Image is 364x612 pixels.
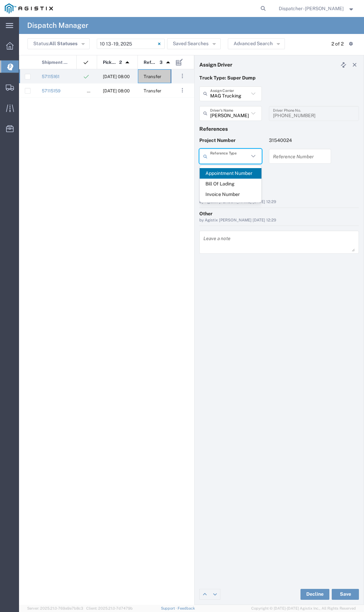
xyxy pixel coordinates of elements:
button: Decline [301,589,329,600]
span: Copyright © [DATE]-[DATE] Agistix Inc., All Rights Reserved [251,606,356,611]
h4: Dispatch Manager [27,17,88,34]
h4: Assign Driver [199,61,232,68]
p: Project Number [199,137,262,144]
button: ... [178,86,187,95]
button: Advanced Search [228,38,285,49]
img: arrow-dropup.svg [122,57,133,68]
a: Feedback [178,606,195,610]
a: Edit next row [210,589,220,599]
p: 31540024 [269,137,331,144]
span: Bill Of Lading [200,179,261,189]
a: 57115161 [42,74,59,79]
span: 3 [160,55,163,70]
span: Dispatcher - Eli Amezcua [279,5,344,12]
span: Client: 2025.21.0-7d7479b [86,606,133,610]
div: Other [199,210,359,217]
a: 57115159 [42,88,60,93]
button: Save [332,589,359,600]
img: icon [83,59,89,66]
span: Invoice Number [200,189,261,200]
div: 2 of 2 [331,40,344,48]
img: arrow-dropup.svg [163,57,174,68]
div: by Agistix [PERSON_NAME] [DATE] 12:29 [199,199,359,205]
div: Business No Loading Dock [199,192,359,199]
span: 10/14/2025, 08:00 [103,74,130,79]
img: logo [5,3,53,14]
span: Transfer [144,88,161,93]
button: Status:All Statuses [28,38,90,49]
p: Truck Type: Super Dump [199,74,359,82]
a: Support [161,606,178,610]
h4: References [199,126,359,132]
span: 10/14/2025, 08:00 [103,88,130,93]
span: Shipment No. [42,55,69,70]
button: ... [178,71,187,81]
div: by Agistix [PERSON_NAME] [DATE] 12:29 [199,217,359,223]
span: . . . [182,86,183,94]
span: Pickup Date and Time [103,55,117,70]
span: Transfer [144,74,161,79]
a: Edit previous row [200,589,210,599]
span: All Statuses [49,41,77,46]
span: Server: 2025.21.0-769a9a7b8c3 [27,606,83,610]
button: Dispatcher - [PERSON_NAME] [278,4,355,13]
span: Reference [144,55,157,70]
h4: Notes [199,180,359,186]
span: Appointment Number [200,168,261,179]
span: . . . [182,72,183,80]
button: Saved Searches [167,38,221,49]
span: 2 [119,55,122,70]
